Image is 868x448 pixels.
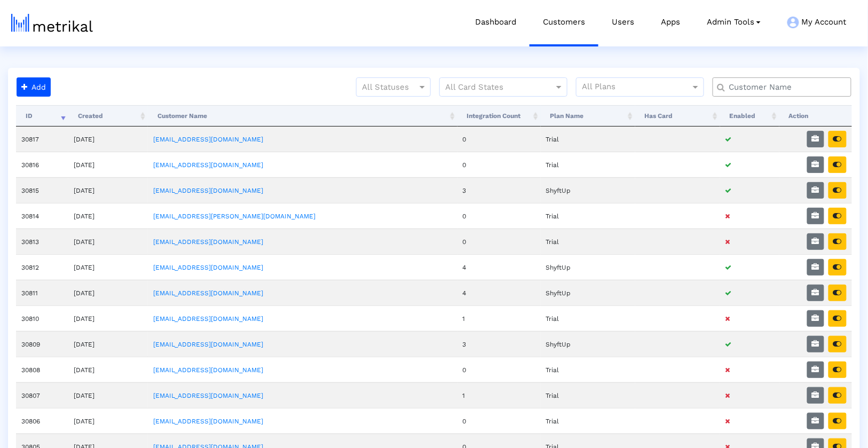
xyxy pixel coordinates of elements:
[16,229,68,254] td: 30813
[153,341,263,348] a: [EMAIL_ADDRESS][DOMAIN_NAME]
[68,382,148,408] td: [DATE]
[68,203,148,229] td: [DATE]
[720,105,779,127] th: Enabled: activate to sort column ascending
[541,305,635,331] td: Trial
[541,331,635,357] td: ShyftUp
[457,331,541,357] td: 3
[68,331,148,357] td: [DATE]
[457,203,541,229] td: 0
[541,280,635,305] td: ShyftUp
[153,289,263,297] a: [EMAIL_ADDRESS][DOMAIN_NAME]
[153,366,263,374] a: [EMAIL_ADDRESS][DOMAIN_NAME]
[16,280,68,305] td: 30811
[541,177,635,203] td: ShyftUp
[16,152,68,177] td: 30816
[16,177,68,203] td: 30815
[541,408,635,434] td: Trial
[153,392,263,399] a: [EMAIL_ADDRESS][DOMAIN_NAME]
[457,357,541,382] td: 0
[541,254,635,280] td: ShyftUp
[457,408,541,434] td: 0
[457,105,541,127] th: Integration Count: activate to sort column ascending
[153,264,263,271] a: [EMAIL_ADDRESS][DOMAIN_NAME]
[17,77,51,97] button: Add
[153,238,263,246] a: [EMAIL_ADDRESS][DOMAIN_NAME]
[445,81,542,95] input: All Card States
[457,127,541,152] td: 0
[457,280,541,305] td: 4
[541,229,635,254] td: Trial
[16,105,68,127] th: ID: activate to sort column ascending
[153,315,263,323] a: [EMAIL_ADDRESS][DOMAIN_NAME]
[16,382,68,408] td: 30807
[541,382,635,408] td: Trial
[787,17,799,28] img: my-account-menu-icon.png
[68,254,148,280] td: [DATE]
[68,305,148,331] td: [DATE]
[148,105,457,127] th: Customer Name: activate to sort column ascending
[722,82,847,93] input: Customer Name
[457,229,541,254] td: 0
[457,305,541,331] td: 1
[457,152,541,177] td: 0
[16,127,68,152] td: 30817
[541,203,635,229] td: Trial
[68,229,148,254] td: [DATE]
[68,177,148,203] td: [DATE]
[16,408,68,434] td: 30806
[153,418,263,425] a: [EMAIL_ADDRESS][DOMAIN_NAME]
[16,331,68,357] td: 30809
[153,213,315,220] a: [EMAIL_ADDRESS][PERSON_NAME][DOMAIN_NAME]
[16,305,68,331] td: 30810
[16,203,68,229] td: 30814
[582,81,692,95] input: All Plans
[68,152,148,177] td: [DATE]
[16,254,68,280] td: 30812
[11,14,93,32] img: metrical-logo-light.png
[541,152,635,177] td: Trial
[779,105,852,127] th: Action
[68,408,148,434] td: [DATE]
[68,357,148,382] td: [DATE]
[68,105,148,127] th: Created: activate to sort column ascending
[153,136,263,143] a: [EMAIL_ADDRESS][DOMAIN_NAME]
[541,127,635,152] td: Trial
[153,161,263,169] a: [EMAIL_ADDRESS][DOMAIN_NAME]
[457,177,541,203] td: 3
[457,382,541,408] td: 1
[635,105,720,127] th: Has Card: activate to sort column ascending
[457,254,541,280] td: 4
[68,280,148,305] td: [DATE]
[16,357,68,382] td: 30808
[68,127,148,152] td: [DATE]
[153,187,263,194] a: [EMAIL_ADDRESS][DOMAIN_NAME]
[541,105,635,127] th: Plan Name: activate to sort column ascending
[541,357,635,382] td: Trial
